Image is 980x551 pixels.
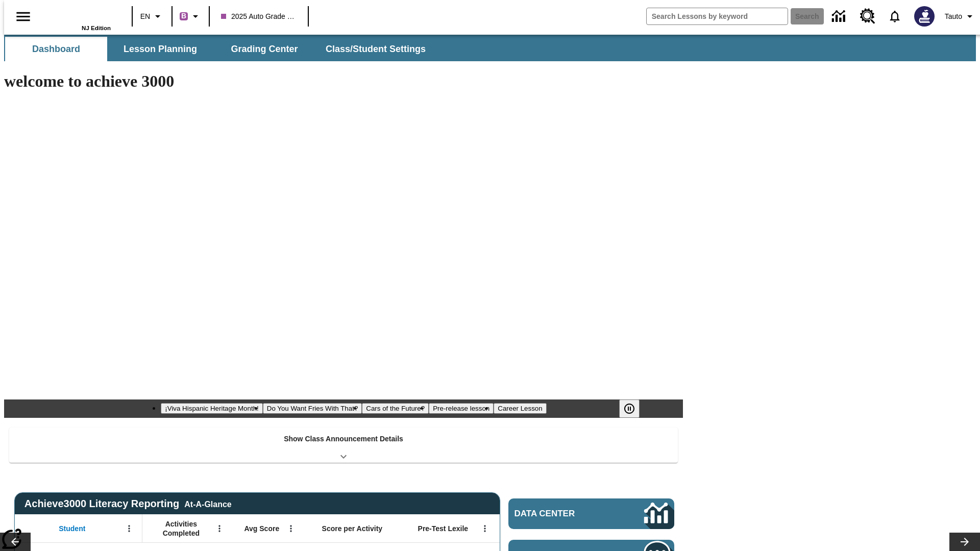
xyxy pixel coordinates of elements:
button: Lesson Planning [109,37,211,61]
button: Slide 2 Do You Want Fries With That? [263,403,362,414]
span: EN [140,11,150,22]
button: Slide 5 Career Lesson [494,403,546,414]
a: Resource Center, Will open in new tab [854,3,881,30]
button: Slide 4 Pre-release lesson [429,403,494,414]
span: B [181,10,186,22]
div: Show Class Announcement Details [9,428,678,463]
button: Open Menu [121,521,137,536]
span: Activities Completed [148,519,215,538]
span: Student [59,524,85,533]
h1: welcome to achieve 3000 [4,72,683,91]
span: Score per Activity [322,524,383,533]
a: Notifications [881,3,908,30]
span: 2025 Auto Grade 1 C [221,11,297,22]
a: Data Center [826,3,854,31]
button: Slide 3 Cars of the Future? [362,403,429,414]
div: SubNavbar [4,37,435,61]
a: Data Center [508,498,674,529]
button: Open Menu [283,521,299,536]
span: Pre-Test Lexile [418,524,469,533]
div: At-A-Glance [184,498,231,509]
a: Home [44,5,111,25]
div: Pause [619,399,650,418]
span: Achieve3000 Literacy Reporting [24,498,232,510]
button: Dashboard [5,37,107,61]
button: Class/Student Settings [317,37,434,61]
button: Open side menu [8,2,38,32]
span: Avg Score [244,524,279,533]
span: Data Center [514,509,610,519]
button: Slide 1 ¡Viva Hispanic Heritage Month! [161,403,262,414]
button: Lesson carousel, Next [949,533,980,551]
button: Select a new avatar [908,3,941,30]
div: Home [44,4,111,31]
button: Grading Center [213,37,315,61]
button: Open Menu [477,521,493,536]
div: SubNavbar [4,35,976,61]
button: Language: EN, Select a language [136,7,168,26]
input: search field [647,8,788,24]
button: Open Menu [212,521,227,536]
button: Profile/Settings [941,7,980,26]
button: Boost Class color is purple. Change class color [176,7,206,26]
p: Show Class Announcement Details [284,434,403,444]
img: Avatar [914,6,935,27]
span: Tauto [945,11,962,22]
button: Pause [619,399,640,418]
span: NJ Edition [82,25,111,31]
